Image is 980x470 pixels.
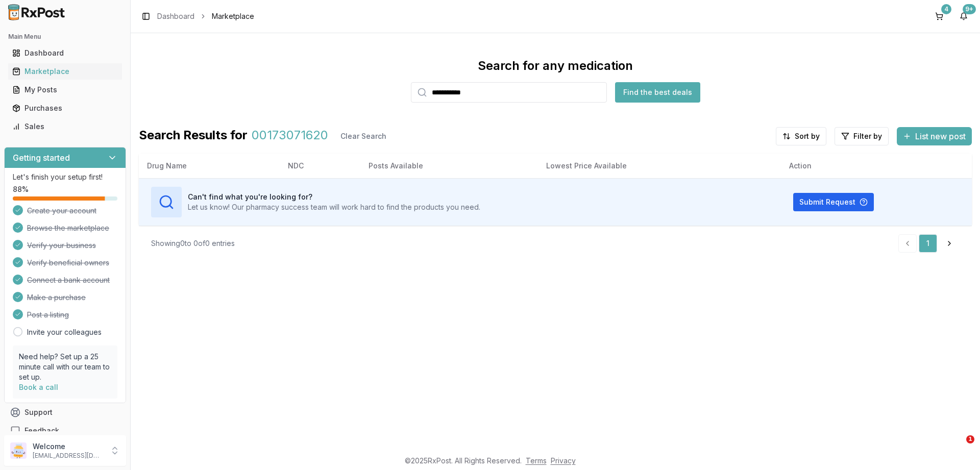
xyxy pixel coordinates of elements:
p: [EMAIL_ADDRESS][DOMAIN_NAME] [33,452,104,460]
span: Connect a bank account [27,275,110,285]
span: Search Results for [139,127,248,145]
a: Go to next page [939,234,960,253]
div: Dashboard [12,48,118,58]
h3: Getting started [13,152,70,164]
p: Let's finish your setup first! [13,172,117,182]
span: Verify your business [27,240,96,251]
th: Drug Name [139,154,280,178]
a: Dashboard [8,44,122,62]
h3: Can't find what you're looking for? [188,192,480,202]
iframe: Intercom live chat [945,435,970,460]
th: Lowest Price Available [538,154,781,178]
div: Showing 0 to 0 of 0 entries [151,238,235,249]
button: Sales [4,118,126,135]
a: Terms [526,456,547,465]
p: Let us know! Our pharmacy success team will work hard to find the products you need. [188,202,480,212]
span: 88 % [13,184,29,194]
button: Clear Search [332,127,395,145]
h2: Main Menu [8,33,122,41]
p: Welcome [33,441,104,452]
a: Dashboard [157,11,194,21]
span: Verify beneficial owners [27,258,109,268]
span: Create your account [27,206,96,216]
span: Feedback [24,426,59,436]
nav: pagination [898,234,960,253]
button: Feedback [4,422,126,440]
button: Purchases [4,100,126,116]
button: Marketplace [4,63,126,80]
a: 1 [919,234,937,253]
button: 4 [931,8,947,24]
a: Privacy [551,456,576,465]
a: My Posts [8,81,122,99]
span: Filter by [853,131,882,141]
button: Support [4,403,126,422]
a: Purchases [8,99,122,117]
img: User avatar [10,442,27,459]
a: Marketplace [8,62,122,81]
th: Action [781,154,972,178]
button: Sort by [776,127,826,145]
a: Book a call [19,383,58,391]
span: Marketplace [212,11,254,21]
span: 1 [966,435,974,443]
nav: breadcrumb [157,11,254,21]
button: Filter by [835,127,889,145]
button: Find the best deals [615,82,700,103]
button: 9+ [955,8,972,24]
a: Invite your colleagues [27,327,102,337]
button: Dashboard [4,45,126,61]
span: Make a purchase [27,292,86,303]
button: Submit Request [793,193,874,211]
div: 9+ [963,4,976,14]
p: Need help? Set up a 25 minute call with our team to set up. [19,352,111,382]
span: Post a listing [27,310,69,320]
div: Purchases [12,103,118,113]
span: List new post [915,130,966,142]
img: RxPost Logo [4,4,69,20]
button: My Posts [4,82,126,98]
div: 4 [941,4,951,14]
a: Sales [8,117,122,136]
span: Browse the marketplace [27,223,109,233]
div: Search for any medication [478,58,633,74]
div: Marketplace [12,66,118,77]
div: My Posts [12,85,118,95]
button: List new post [897,127,972,145]
a: List new post [897,132,972,142]
span: 00173071620 [252,127,328,145]
span: Sort by [795,131,820,141]
th: NDC [280,154,360,178]
th: Posts Available [360,154,538,178]
div: Sales [12,121,118,132]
